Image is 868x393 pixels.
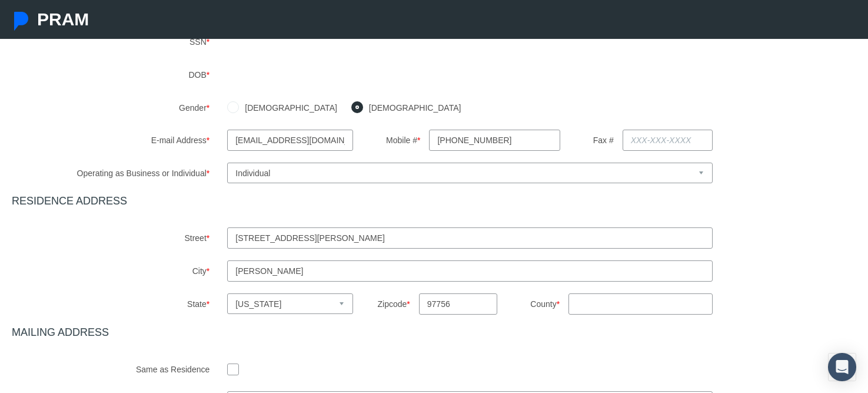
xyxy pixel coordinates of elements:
[12,326,856,339] h4: MAILING ADDRESS
[3,97,218,118] label: Gender
[3,359,218,379] label: Same as Residence
[37,9,89,29] span: PRAM
[12,12,31,31] img: Pram Partner
[506,293,560,314] label: County
[75,293,218,314] label: State
[429,130,560,151] input: XXX-XXX-XXXX
[363,101,461,114] label: [DEMOGRAPHIC_DATA]
[239,101,337,114] label: [DEMOGRAPHIC_DATA]
[828,353,856,381] div: Open Intercom Messenger
[362,293,410,314] label: Zipcode
[623,130,713,151] input: XXX-XXX-XXXX
[3,31,218,52] label: SSN
[3,64,218,85] label: DOB
[3,227,218,249] label: Street
[3,163,218,183] label: Operating as Business or Individual
[3,260,218,282] label: City
[578,130,614,150] label: Fax #
[75,130,218,150] label: E-mail Address
[371,130,420,150] label: Mobile #
[12,195,856,208] h4: RESIDENCE ADDRESS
